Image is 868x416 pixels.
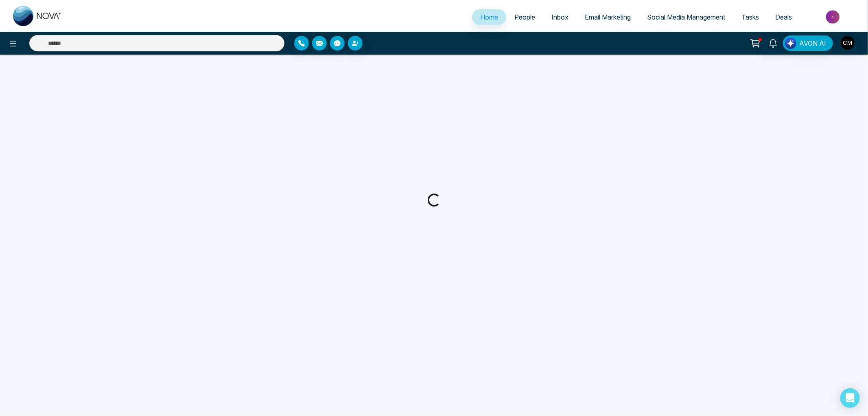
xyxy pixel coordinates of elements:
[785,37,796,49] img: Lead Flow
[639,9,733,25] a: Social Media Management
[783,35,833,51] button: AVON AI
[775,13,792,21] span: Deals
[585,13,631,21] span: Email Marketing
[506,9,543,25] a: People
[733,9,767,25] a: Tasks
[514,13,535,21] span: People
[13,6,62,26] img: Nova CRM Logo
[647,13,725,21] span: Social Media Management
[840,388,860,408] div: Open Intercom Messenger
[804,8,863,26] img: Market-place.gif
[767,9,800,25] a: Deals
[480,13,498,21] span: Home
[799,38,826,48] span: AVON AI
[577,9,639,25] a: Email Marketing
[741,13,759,21] span: Tasks
[472,9,506,25] a: Home
[841,36,855,50] img: User Avatar
[551,13,568,21] span: Inbox
[543,9,577,25] a: Inbox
